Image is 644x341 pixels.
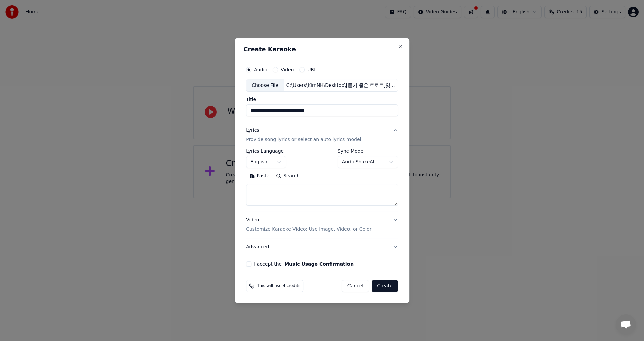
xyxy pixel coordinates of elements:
[246,212,398,238] button: VideoCustomize Karaoke Video: Use Image, Video, or Color
[246,137,361,144] p: Provide song lyrics or select an auto lyrics model
[284,262,354,266] button: I accept the
[246,171,273,182] button: Paste
[246,149,286,154] label: Lyrics Language
[246,217,371,233] div: Video
[273,171,303,182] button: Search
[254,262,354,266] label: I accept the
[281,67,294,72] label: Video
[246,79,284,92] div: Choose File
[342,280,369,292] button: Cancel
[246,149,398,211] div: LyricsProvide song lyrics or select an auto lyrics model
[372,280,398,292] button: Create
[254,67,267,72] label: Audio
[257,283,300,289] span: This will use 4 credits
[307,67,317,72] label: URL
[246,122,398,149] button: LyricsProvide song lyrics or select an auto lyrics model
[246,127,259,134] div: Lyrics
[338,149,398,154] label: Sync Model
[284,82,398,89] div: C:\Users\KimNH\Desktop\[듣기 좋은 트로트]잊을 수가 있을까-이서경(원곡 나훈아).mp3
[243,46,401,52] h2: Create Karaoke
[246,226,371,233] p: Customize Karaoke Video: Use Image, Video, or Color
[246,238,398,256] button: Advanced
[246,97,398,102] label: Title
